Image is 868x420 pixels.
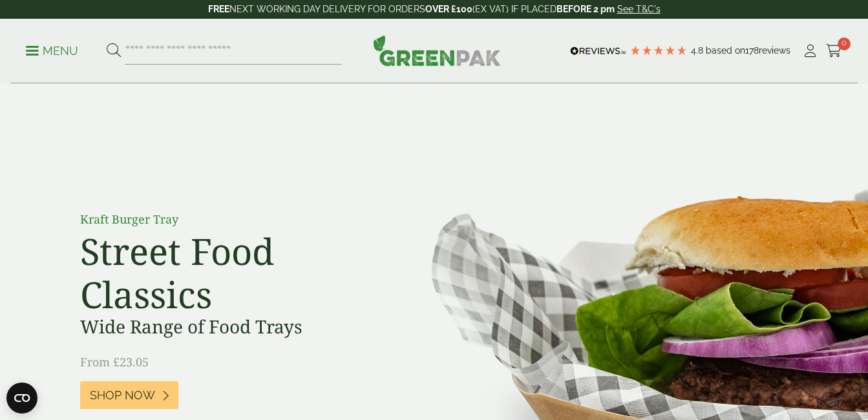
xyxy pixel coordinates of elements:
[26,43,78,59] p: Menu
[6,383,37,414] button: Open CMP widget
[80,381,178,409] a: Shop Now
[373,35,501,66] img: GreenPak Supplies
[80,316,371,338] h3: Wide Range of Food Trays
[80,211,371,228] p: Kraft Burger Tray
[826,45,842,58] i: Cart
[208,4,229,14] strong: FREE
[80,354,149,370] span: From £23.05
[570,47,626,56] img: REVIEWS.io
[706,45,745,56] span: Based on
[90,388,155,403] span: Shop Now
[745,45,759,56] span: 178
[759,45,790,56] span: reviews
[826,41,842,61] a: 0
[26,43,78,56] a: Menu
[691,45,706,56] span: 4.8
[80,229,371,316] h2: Street Food Classics
[556,4,615,14] strong: BEFORE 2 pm
[802,45,818,58] i: My Account
[838,37,851,50] span: 0
[630,45,688,56] div: 4.78 Stars
[617,4,661,14] a: See T&C's
[425,4,472,14] strong: OVER £100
